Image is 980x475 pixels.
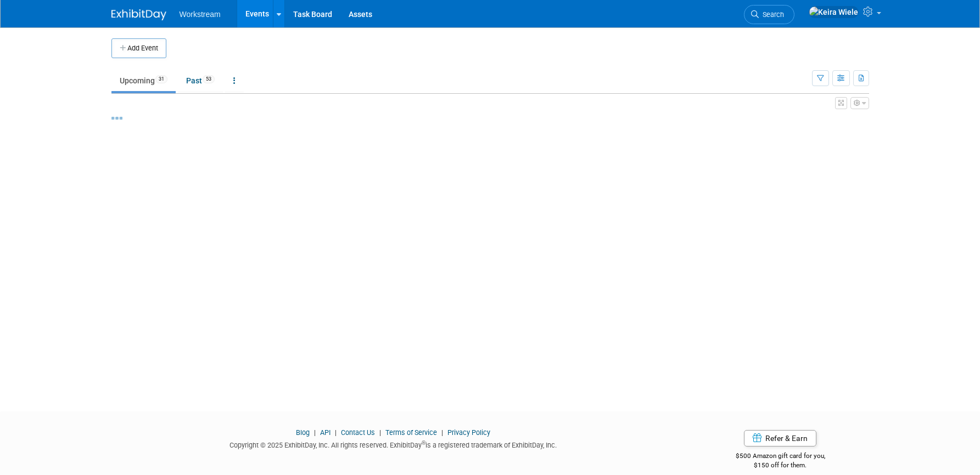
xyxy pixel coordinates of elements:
a: Blog [296,428,310,437]
span: | [332,428,339,437]
span: | [377,428,384,437]
div: $500 Amazon gift card for you, [692,444,869,470]
span: | [311,428,318,437]
span: Workstream [180,10,221,19]
a: Contact Us [341,428,375,437]
a: Search [744,5,794,24]
sup: ® [422,440,425,446]
a: Terms of Service [385,428,437,437]
div: Copyright © 2025 ExhibitDay, Inc. All rights reserved. ExhibitDay is a registered trademark of Ex... [111,438,676,450]
img: loading... [111,117,122,120]
span: Search [759,10,784,19]
a: Upcoming31 [111,70,176,91]
a: Refer & Earn [744,430,816,446]
span: 31 [155,75,167,83]
span: 53 [203,75,215,83]
a: Privacy Policy [447,428,490,437]
img: Keira Wiele [809,6,859,18]
span: | [439,428,446,437]
div: $150 off for them. [692,461,869,470]
button: Add Event [111,38,166,58]
img: ExhibitDay [111,9,166,20]
a: Past53 [178,70,223,91]
a: API [320,428,331,437]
